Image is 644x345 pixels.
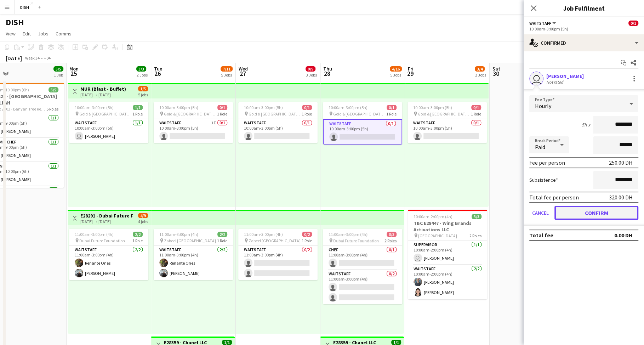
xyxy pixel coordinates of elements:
span: 1 Role [217,238,227,243]
span: Mon [69,66,79,72]
app-card-role: Waitstaff0/110:00am-3:00pm (5h) [238,119,318,143]
span: Edit [23,30,31,37]
div: [DATE] → [DATE] [80,92,126,97]
div: 0.00 DH [614,232,633,239]
span: 0/1 [302,105,312,110]
div: Total fee per person [529,194,579,201]
span: 2/2 [133,232,143,237]
span: 10:00am-3:00pm (5h) [244,105,283,110]
a: View [3,29,18,38]
span: 0/1 [628,21,638,26]
div: 4 jobs [138,218,148,224]
span: 3/3 [136,66,146,72]
app-job-card: 11:00am-3:00pm (4h)0/2 Zabeel [GEOGRAPHIC_DATA]1 RoleWaitstaff0/211:00am-3:00pm (4h) [238,229,318,280]
app-job-card: 10:00am-2:00pm (4h)3/3TBC E28447 - Wing Brands Activations LLC [GEOGRAPHIC_DATA]2 RolesSupervisor... [408,210,487,299]
app-card-role: Waitstaff2/211:00am-3:00pm (4h)Renante Ones[PERSON_NAME] [69,246,148,280]
span: 10:00am-3:00pm (5h) [159,105,198,110]
span: 4/9 [138,213,148,218]
button: DISH [15,0,35,14]
div: 320.00 DH [609,194,633,201]
span: 1 Role [471,111,481,117]
app-job-card: 10:00am-3:00pm (5h)0/1 Gold & [GEOGRAPHIC_DATA], [PERSON_NAME] Rd - Al Quoz - Al Quoz Industrial ... [323,102,402,145]
button: Waitstaff [529,21,557,26]
span: 11:00am-3:00pm (4h) [75,232,114,237]
span: 3/4 [475,66,485,72]
app-card-role: Waitstaff0/211:00am-3:00pm (4h) [238,246,318,280]
app-card-role: Waitstaff0/211:00am-3:00pm (4h) [323,270,402,304]
span: 26 [153,69,162,78]
span: 5/5 [53,66,63,72]
div: +04 [44,55,51,61]
div: 3 Jobs [306,72,317,78]
div: 10:00am-3:00pm (5h) [529,26,638,32]
span: 10:00am-2:00pm (4h) [414,214,452,219]
span: 0/2 [302,232,312,237]
span: Gold & [GEOGRAPHIC_DATA], [PERSON_NAME] Rd - Al Quoz - Al Quoz Industrial Area 3 - [GEOGRAPHIC_DA... [249,111,302,117]
div: 1 Job [54,72,63,78]
span: 4/16 [390,66,402,72]
a: Edit [20,29,34,38]
span: Fri [408,66,414,72]
app-card-role: Waitstaff0/110:00am-3:00pm (5h) [408,119,487,143]
div: [PERSON_NAME] [546,73,584,79]
span: Gold & [GEOGRAPHIC_DATA], [PERSON_NAME] Rd - Al Quoz - Al Quoz Industrial Area 3 - [GEOGRAPHIC_DA... [418,111,471,117]
app-job-card: 10:00am-3:00pm (5h)1/1 Gold & [GEOGRAPHIC_DATA], [PERSON_NAME] Rd - Al Quoz - Al Quoz Industrial ... [69,102,148,143]
h1: DISH [6,17,24,28]
span: Zabeel [GEOGRAPHIC_DATA] [249,238,301,243]
app-job-card: 11:00am-3:00pm (4h)0/3 Dubai Future Foundation2 RolesChef0/111:00am-3:00pm (4h) Waitstaff0/211:00... [323,229,402,304]
div: Fee per person [529,159,565,166]
span: 25 [68,69,79,78]
span: Sat [492,66,500,72]
span: 10:00am-3:00pm (5h) [413,105,452,110]
span: 5/5 [49,87,58,92]
h3: Job Fulfilment [524,4,644,13]
div: [DATE] [6,55,22,62]
div: Not rated [546,79,565,85]
span: Zabeel [GEOGRAPHIC_DATA] [164,238,216,243]
span: 27 [238,69,248,78]
span: Paid [535,143,545,151]
div: 11:00am-3:00pm (4h)2/2 Zabeel [GEOGRAPHIC_DATA]1 RoleWaitstaff2/211:00am-3:00pm (4h)Renante Ones[... [154,229,233,280]
span: Jobs [38,30,49,37]
h3: MUR (Blast - Buffet) [80,86,126,92]
button: Cancel [529,206,552,220]
span: 10:00am-3:00pm (5h) [75,105,114,110]
app-card-role: Waitstaff2/210:00am-2:00pm (4h)[PERSON_NAME][PERSON_NAME] [408,265,487,299]
app-card-role: Chef0/111:00am-3:00pm (4h) [323,246,402,270]
app-card-role: Waitstaff1I0/110:00am-3:00pm (5h) [154,119,233,143]
app-job-card: 11:00am-3:00pm (4h)2/2 Dubai Future Foundation1 RoleWaitstaff2/211:00am-3:00pm (4h)Renante Ones[P... [69,229,148,280]
span: 1/1 [222,340,232,345]
h3: E28291 - Dubai Future Foundation [80,213,133,219]
app-job-card: 10:00am-3:00pm (5h)0/1 Gold & [GEOGRAPHIC_DATA], [PERSON_NAME] Rd - Al Quoz - Al Quoz Industrial ... [154,102,233,143]
span: Waitstaff [529,21,551,26]
span: Dubai Future Foundation [333,238,379,243]
app-card-role: Waitstaff2/211:00am-3:00pm (4h)Renante Ones[PERSON_NAME] [154,246,233,280]
span: Wed [239,66,248,72]
div: 5 Jobs [390,72,401,78]
span: 11:00am-3:00pm (4h) [244,232,283,237]
span: 1 Role [302,111,312,117]
span: Dubai Future Foundation [79,238,125,243]
span: 5 Roles [46,106,58,112]
span: Hourly [535,102,551,109]
span: Tue [154,66,162,72]
span: 29 [407,69,414,78]
span: 3/3 [472,214,481,219]
span: 1 Role [132,238,143,243]
span: 7/11 [221,66,233,72]
span: Week 34 [23,55,41,61]
div: 5h x [582,121,590,128]
span: 0/1 [217,105,227,110]
a: Jobs [35,29,51,38]
span: 1 Role [386,111,397,117]
button: Confirm [554,206,638,220]
app-card-role: Waitstaff1/110:00am-3:00pm (5h) [PERSON_NAME] [69,119,148,143]
app-job-card: 10:00am-3:00pm (5h)0/1 Gold & [GEOGRAPHIC_DATA], [PERSON_NAME] Rd - Al Quoz - Al Quoz Industrial ... [408,102,487,143]
app-card-role: Supervisor1/110:00am-2:00pm (4h) [PERSON_NAME] [408,241,487,265]
span: Comms [56,30,72,37]
span: 0/3 [387,232,397,237]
